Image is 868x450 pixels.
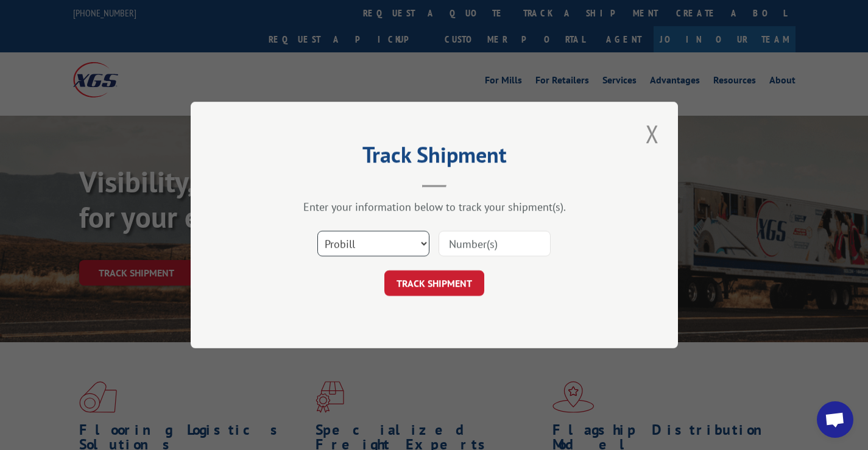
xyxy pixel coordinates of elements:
[252,200,617,214] div: Enter your information below to track your shipment(s).
[384,270,484,296] button: TRACK SHIPMENT
[817,401,853,438] a: Open chat
[439,231,551,256] input: Number(s)
[642,117,663,150] button: Close modal
[252,146,617,169] h2: Track Shipment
